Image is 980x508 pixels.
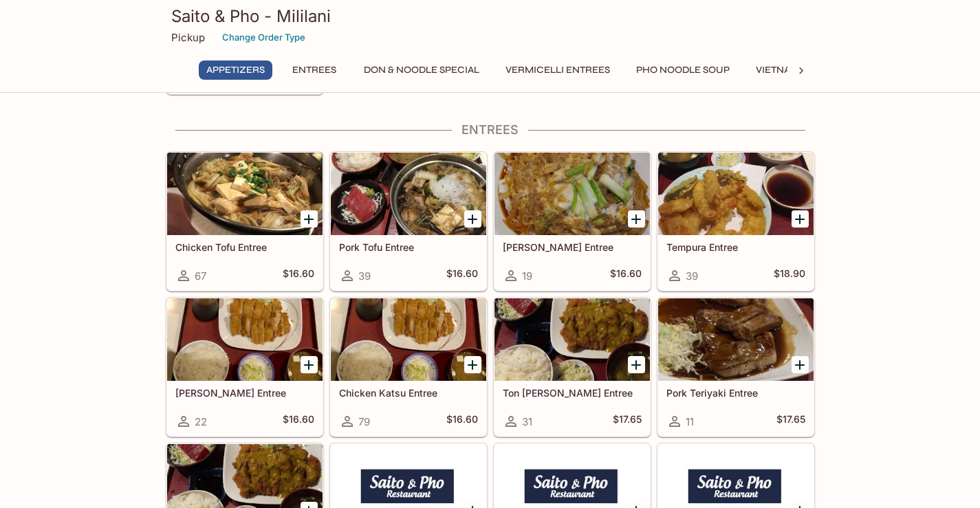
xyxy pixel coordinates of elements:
[666,241,805,253] h5: Tempura Entree
[774,267,805,284] h5: $18.90
[658,298,814,381] div: Pork Teriyaki Entree
[629,60,737,80] button: Pho Noodle Soup
[330,298,487,437] a: Chicken Katsu Entree79$16.60
[776,413,805,430] h5: $17.65
[301,210,318,228] button: Add Chicken Tofu Entree
[686,269,698,283] span: 39
[358,269,371,283] span: 39
[666,387,805,399] h5: Pork Teriyaki Entree
[283,413,314,430] h5: $16.60
[748,60,893,80] button: Vietnamese Sandwiches
[792,356,809,373] button: Add Pork Teriyaki Entree
[175,241,314,253] h5: Chicken Tofu Entree
[195,269,206,283] span: 67
[494,298,651,437] a: Ton [PERSON_NAME] Entree31$17.65
[166,122,815,137] h4: Entrees
[610,267,642,284] h5: $16.60
[686,415,694,428] span: 11
[522,415,532,428] span: 31
[358,415,370,428] span: 79
[199,60,272,80] button: Appetizers
[331,298,486,381] div: Chicken Katsu Entree
[613,413,642,430] h5: $17.65
[494,298,650,381] div: Ton Katsu Curry Entree
[658,153,814,235] div: Tempura Entree
[166,152,323,291] a: Chicken Tofu Entree67$16.60
[657,298,814,437] a: Pork Teriyaki Entree11$17.65
[498,60,618,80] button: Vermicelli Entrees
[166,298,323,437] a: [PERSON_NAME] Entree22$16.60
[446,267,478,284] h5: $16.60
[657,152,814,291] a: Tempura Entree39$18.90
[628,210,645,228] button: Add Katsu Tama Entree
[167,298,323,381] div: Ton Katsu Entree
[331,153,486,235] div: Pork Tofu Entree
[339,387,478,399] h5: Chicken Katsu Entree
[195,415,207,428] span: 22
[446,413,478,430] h5: $16.60
[339,241,478,253] h5: Pork Tofu Entree
[330,152,487,291] a: Pork Tofu Entree39$16.60
[494,152,651,291] a: [PERSON_NAME] Entree19$16.60
[503,241,642,253] h5: [PERSON_NAME] Entree
[503,387,642,399] h5: Ton [PERSON_NAME] Entree
[171,5,809,27] h3: Saito & Pho - Mililani
[175,387,314,399] h5: [PERSON_NAME] Entree
[171,31,205,44] p: Pickup
[167,153,323,235] div: Chicken Tofu Entree
[522,269,532,283] span: 19
[494,153,650,235] div: Katsu Tama Entree
[283,267,314,284] h5: $16.60
[792,210,809,228] button: Add Tempura Entree
[464,356,481,373] button: Add Chicken Katsu Entree
[301,356,318,373] button: Add Ton Katsu Entree
[216,27,312,48] button: Change Order Type
[356,60,487,80] button: Don & Noodle Special
[283,60,345,80] button: Entrees
[464,210,481,228] button: Add Pork Tofu Entree
[628,356,645,373] button: Add Ton Katsu Curry Entree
